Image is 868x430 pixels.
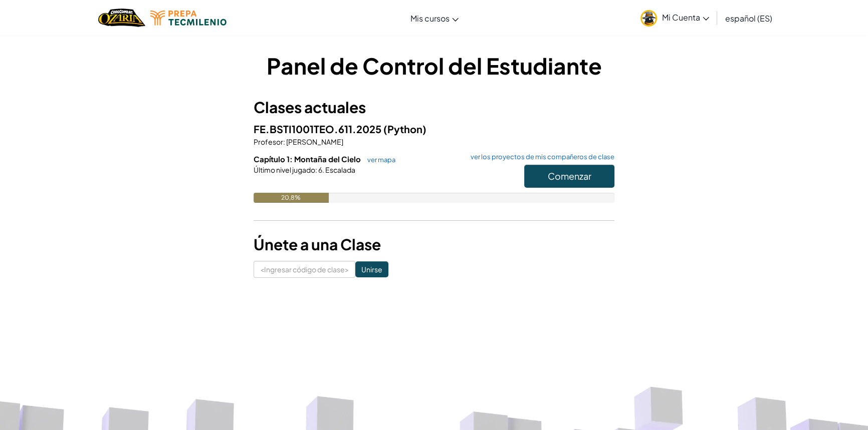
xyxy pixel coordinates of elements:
font: Comenzar [548,170,591,182]
a: Mi Cuenta [635,2,714,34]
font: Clases actuales [254,98,366,117]
font: ver mapa [367,156,395,164]
font: [PERSON_NAME] [286,137,343,146]
font: Capítulo 1: Montaña del Cielo [254,154,361,164]
font: Mis cursos [410,13,450,24]
input: Unirse [355,261,388,277]
font: FE.BSTI1001TEO.611.2025 [254,123,381,135]
font: Profesor [254,137,283,146]
font: español (ES) [725,13,772,24]
a: español (ES) [720,5,777,32]
font: : [315,165,317,174]
font: Escalada [325,165,355,174]
font: (Python) [383,123,426,135]
font: 6. [318,165,324,174]
font: Último nivel jugado [254,165,315,174]
a: Logotipo de Ozaria de CodeCombat [98,8,145,28]
img: Hogar [98,8,145,28]
font: Únete a una Clase [254,235,381,254]
a: Mis cursos [405,5,464,32]
button: Comenzar [524,165,614,188]
font: ver los proyectos de mis compañeros de clase [471,153,614,161]
font: 20,8% [281,194,301,201]
img: avatar [640,10,657,27]
font: : [283,137,285,146]
font: Panel de Control del Estudiante [267,52,602,80]
input: <Ingresar código de clase> [254,261,355,278]
font: Mi Cuenta [662,12,700,23]
img: Logotipo de Tecmilenio [150,11,227,26]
